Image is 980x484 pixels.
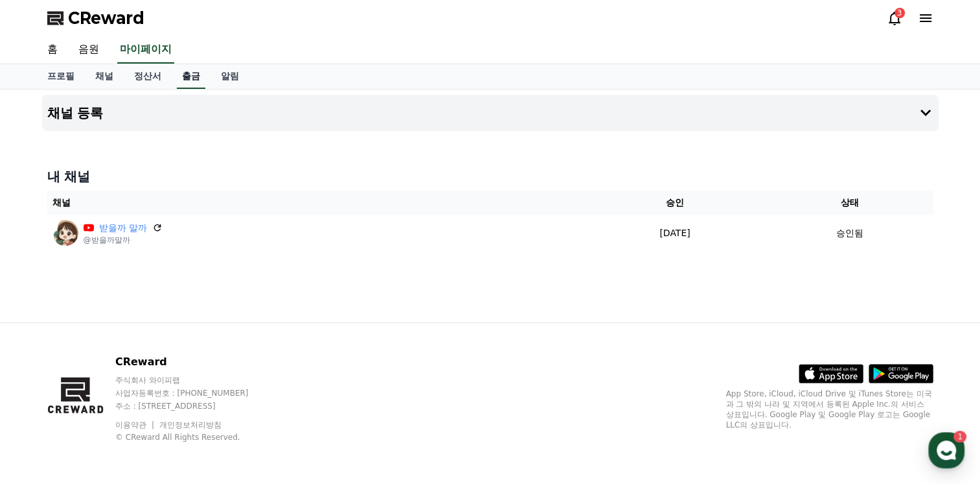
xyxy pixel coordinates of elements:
[119,396,134,407] span: 대화
[115,388,273,398] p: 사업자등록번호 : [PHONE_NUMBER]
[726,389,933,430] p: App Store, iCloud, iCloud Drive 및 iTunes Store는 미국과 그 밖의 나라 및 지역에서 등록된 Apple Inc.의 서비스 상표입니다. Goo...
[115,354,273,370] p: CReward
[115,401,273,411] p: 주소 : [STREET_ADDRESS]
[115,375,273,385] p: 주식회사 와이피랩
[159,420,222,430] a: 개인정보처리방침
[115,432,273,442] p: © CReward All Rights Reserved.
[41,396,49,406] span: 홈
[167,376,249,409] a: 설정
[211,64,249,89] a: 알림
[37,64,85,89] a: 프로필
[117,36,174,64] a: 마이페이지
[68,36,109,64] a: 음원
[42,95,939,131] button: 채널 등록
[4,376,85,409] a: 홈
[47,167,933,186] h4: 내 채널
[85,376,167,409] a: 1대화
[887,10,902,26] a: 3
[84,235,163,245] p: @받을까말까
[115,420,156,430] a: 이용약관
[584,191,766,215] th: 승인
[68,8,144,29] span: CReward
[177,64,205,89] a: 출금
[47,191,584,215] th: 채널
[124,64,172,89] a: 정산서
[836,226,863,240] p: 승인됨
[37,36,68,64] a: 홈
[47,8,144,29] a: CReward
[589,226,761,240] p: [DATE]
[895,8,905,18] div: 3
[47,106,104,120] h4: 채널 등록
[52,220,78,246] img: 받을까 말까
[200,396,216,406] span: 설정
[85,64,124,89] a: 채널
[131,376,136,386] span: 1
[766,191,933,215] th: 상태
[99,221,147,235] a: 받을까 말까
